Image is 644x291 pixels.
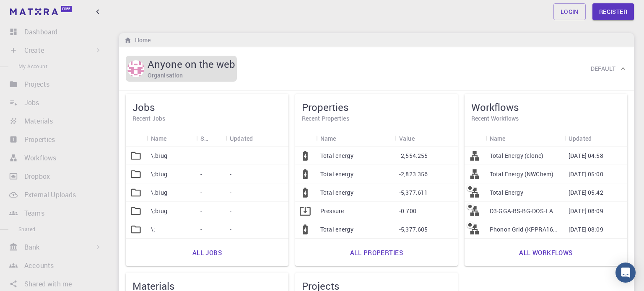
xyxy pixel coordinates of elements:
[200,188,202,197] p: -
[569,207,603,215] p: [DATE] 08:09
[569,130,592,147] div: Updated
[399,225,428,234] p: -5,377.605
[132,100,282,114] h5: Jobs
[151,207,167,215] p: \;biug
[151,188,167,197] p: \;biug
[62,7,70,11] span: Free
[230,130,253,147] div: Updated
[510,242,582,263] a: All workflows
[230,225,231,234] p: -
[471,100,621,114] h5: Workflows
[415,131,428,145] button: Sort
[569,170,603,178] p: [DATE] 05:00
[564,130,627,147] div: Updated
[230,207,231,215] p: -
[230,170,231,178] p: -
[486,130,564,147] div: Name
[200,130,208,147] div: Status
[399,188,428,197] p: -5,377.611
[196,130,226,147] div: Status
[151,170,167,178] p: \;biug
[569,188,603,197] p: [DATE] 05:42
[316,130,395,147] div: Name
[253,131,266,145] button: Sort
[230,188,231,197] p: -
[147,130,196,147] div: Name
[615,263,636,283] div: Open Intercom Messenger
[167,131,180,145] button: Sort
[399,130,415,147] div: Value
[119,47,634,90] div: Anyone on the webAnyone on the webOrganisationDefault
[126,130,147,147] div: Icon
[341,242,412,263] a: All properties
[122,36,152,45] nav: breadcrumb
[151,152,167,160] p: \;biug
[490,130,506,147] div: Name
[320,130,336,147] div: Name
[592,131,605,145] button: Sort
[302,100,451,114] h5: Properties
[200,170,202,178] p: -
[295,130,316,147] div: Icon
[200,207,202,215] p: -
[183,242,231,263] a: All jobs
[395,130,458,147] div: Value
[592,3,634,20] a: Register
[320,188,353,197] p: Total energy
[569,152,603,160] p: [DATE] 04:58
[208,131,221,145] button: Sort
[399,207,416,215] p: -0.700
[302,114,451,123] h6: Recent Properties
[200,152,202,160] p: -
[127,60,144,77] img: Anyone on the web
[336,131,350,145] button: Sort
[490,225,560,234] p: Phonon Grid (KPPRA1600, QPPRA 200) RLX
[230,152,231,160] p: -
[8,5,75,18] a: Free
[320,170,353,178] p: Total energy
[490,170,553,178] p: Total Energy (NWChem)
[10,8,58,15] img: logo
[553,3,586,20] a: Login
[320,225,353,234] p: Total energy
[471,114,621,123] h6: Recent Workflows
[148,57,235,71] h5: Anyone on the web
[132,36,151,45] h6: Home
[465,130,486,147] div: Icon
[18,226,35,232] span: Shared
[18,63,47,70] span: My Account
[506,131,519,145] button: Sort
[320,207,344,215] p: Pressure
[490,152,543,160] p: Total Energy (clone)
[151,130,167,147] div: Name
[591,64,615,73] h6: Default
[490,207,560,215] p: D3-GGA-BS-BG-DOS-LANTH
[148,71,183,80] h6: Organisation
[226,130,288,147] div: Updated
[200,225,202,234] p: -
[132,114,282,123] h6: Recent Jobs
[320,152,353,160] p: Total energy
[399,152,428,160] p: -2,554.255
[569,225,603,234] p: [DATE] 08:09
[490,188,523,197] p: Total Energy
[399,170,428,178] p: -2,823.356
[151,225,155,234] p: \;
